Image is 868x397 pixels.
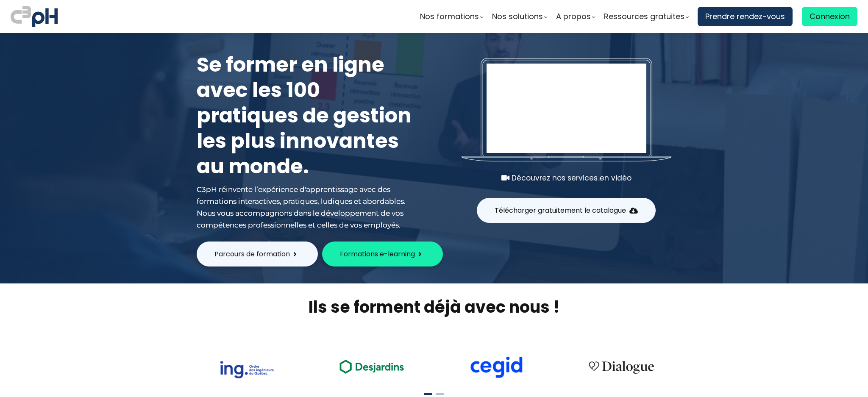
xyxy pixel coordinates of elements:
[492,10,543,23] span: Nos solutions
[322,242,443,267] button: Formations e-learning
[556,10,591,23] span: A propos
[477,198,656,223] button: Télécharger gratuitement le catalogue
[340,249,415,259] span: Formations e-learning
[469,356,523,378] img: cdf238afa6e766054af0b3fe9d0794df.png
[197,242,318,267] button: Parcours de formation
[604,10,684,23] span: Ressources gratuites
[698,7,793,26] a: Prendre rendez-vous
[810,10,850,23] span: Connexion
[420,10,479,23] span: Nos formations
[220,361,274,378] img: 73f878ca33ad2a469052bbe3fa4fd140.png
[495,205,626,216] span: Télécharger gratuitement le catalogue
[462,172,671,184] div: Découvrez nos services en vidéo
[802,7,857,26] a: Connexion
[334,355,410,378] img: ea49a208ccc4d6e7deb170dc1c457f3b.png
[186,296,682,318] h2: Ils se forment déjà avec nous !
[197,183,417,231] div: C3pH réinvente l’expérience d'apprentissage avec des formations interactives, pratiques, ludiques...
[583,355,659,378] img: 4cbfeea6ce3138713587aabb8dcf64fe.png
[197,52,417,179] h1: Se former en ligne avec les 100 pratiques de gestion les plus innovantes au monde.
[705,10,785,23] span: Prendre rendez-vous
[214,249,290,259] span: Parcours de formation
[11,4,58,29] img: logo C3PH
